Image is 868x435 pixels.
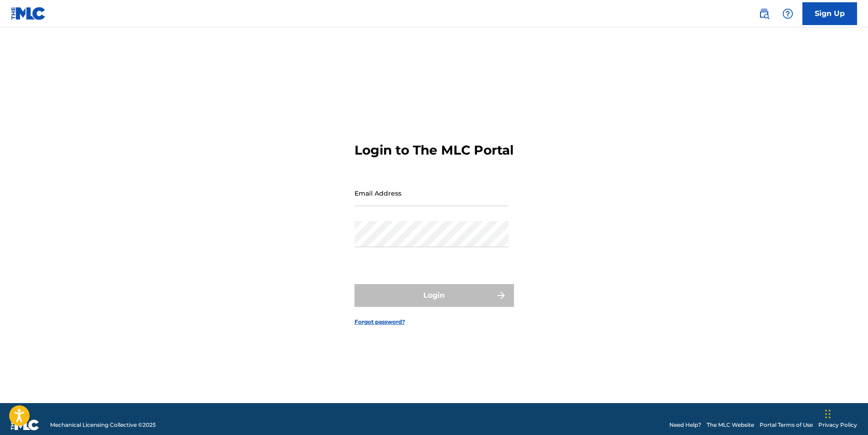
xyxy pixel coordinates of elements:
img: logo [11,419,39,430]
a: Public Search [755,5,773,23]
a: Need Help? [669,421,701,429]
img: help [782,8,793,19]
a: Sign Up [802,2,857,25]
a: Privacy Policy [818,421,857,429]
div: Help [779,5,797,23]
a: Forgot password? [354,318,405,326]
h3: Login to The MLC Portal [354,142,514,158]
img: search [759,8,770,19]
iframe: Chat Widget [822,391,868,435]
div: Drag [825,400,831,428]
a: Portal Terms of Use [760,421,813,429]
a: The MLC Website [707,421,754,429]
img: MLC Logo [11,7,46,20]
span: Mechanical Licensing Collective © 2025 [50,421,156,429]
